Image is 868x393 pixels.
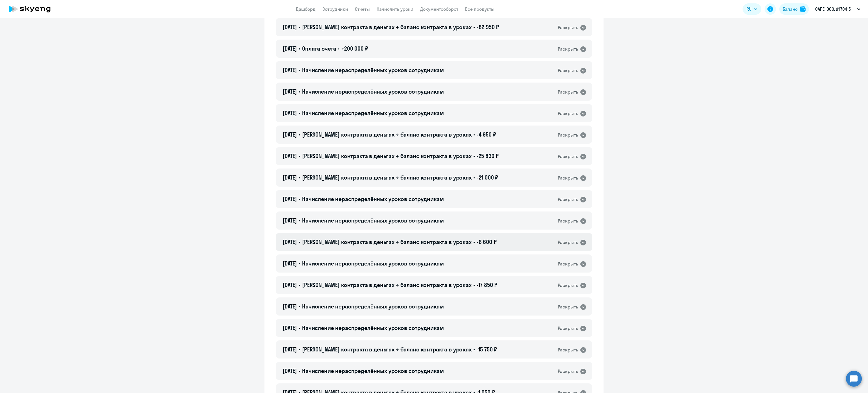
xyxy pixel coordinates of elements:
span: • [473,23,475,31]
span: [DATE] [283,346,297,353]
div: Раскрыть [558,110,578,117]
span: [PERSON_NAME] контракта в деньгах → баланс контракта в уроках [302,131,472,138]
img: balance [800,6,806,12]
span: • [338,45,340,52]
span: [PERSON_NAME] контракта в деньгах → баланс контракта в уроках [302,346,472,353]
div: Раскрыть [558,88,578,96]
span: [DATE] [283,324,297,331]
span: Оплата счёта [302,45,336,52]
a: Отчеты [355,6,370,12]
span: [DATE] [283,45,297,52]
span: [DATE] [283,195,297,202]
div: Раскрыть [558,153,578,160]
span: [DATE] [283,109,297,116]
button: RU [743,3,761,15]
span: • [299,324,300,331]
div: Раскрыть [558,24,578,31]
div: Раскрыть [558,325,578,332]
div: Раскрыть [558,174,578,182]
span: • [299,152,300,159]
span: [DATE] [283,217,297,224]
span: [PERSON_NAME] контракта в деньгах → баланс контракта в уроках [302,152,472,159]
span: • [299,195,300,202]
span: • [299,217,300,224]
a: Все продукты [465,6,494,12]
a: Документооборот [420,6,458,12]
span: Начисление нераспределённых уроков сотрудникам [302,367,444,374]
span: • [299,66,300,74]
span: +200 000 ₽ [341,45,368,52]
button: Балансbalance [779,3,809,15]
p: САПЕ, ООО, #170415 [815,6,851,12]
span: -21 000 ₽ [477,174,498,181]
span: Начисление нераспределённых уроков сотрудникам [302,217,444,224]
span: • [299,238,300,245]
span: [DATE] [283,131,297,138]
span: [DATE] [283,281,297,288]
span: -25 830 ₽ [477,152,499,159]
span: -17 850 ₽ [477,281,498,288]
div: Раскрыть [558,67,578,74]
span: -4 950 ₽ [477,131,496,138]
span: • [299,109,300,116]
span: Начисление нераспределённых уроков сотрудникам [302,66,444,74]
button: САПЕ, ООО, #170415 [812,2,863,16]
span: -15 750 ₽ [477,346,497,353]
a: Дашборд [296,6,316,12]
span: • [473,152,475,159]
span: Начисление нераспределённых уроков сотрудникам [302,260,444,267]
div: Раскрыть [558,260,578,267]
div: Раскрыть [558,217,578,224]
span: • [299,88,300,95]
div: Раскрыть [558,368,578,375]
span: -82 950 ₽ [477,23,499,31]
span: • [299,45,300,52]
span: • [299,23,300,31]
div: Раскрыть [558,282,578,289]
div: Раскрыть [558,131,578,139]
span: • [299,174,300,181]
span: [PERSON_NAME] контракта в деньгах → баланс контракта в уроках [302,281,472,288]
div: Раскрыть [558,303,578,310]
span: [DATE] [283,260,297,267]
span: [DATE] [283,66,297,74]
span: • [473,174,475,181]
span: [PERSON_NAME] контракта в деньгах → баланс контракта в уроках [302,174,472,181]
span: [DATE] [283,174,297,181]
span: • [299,367,300,374]
span: Начисление нераспределённых уроков сотрудникам [302,88,444,95]
span: • [473,238,475,245]
span: [DATE] [283,152,297,159]
span: Начисление нераспределённых уроков сотрудникам [302,303,444,310]
span: Начисление нераспределённых уроков сотрудникам [302,324,444,331]
span: [DATE] [283,88,297,95]
span: • [473,131,475,138]
span: • [299,346,300,353]
div: Раскрыть [558,346,578,353]
span: [DATE] [283,238,297,245]
div: Раскрыть [558,239,578,246]
a: Сотрудники [322,6,348,12]
a: Начислить уроки [377,6,413,12]
span: • [299,131,300,138]
div: Раскрыть [558,46,578,53]
span: Начисление нераспределённых уроков сотрудникам [302,195,444,202]
span: RU [747,6,752,12]
span: [PERSON_NAME] контракта в деньгах → баланс контракта в уроках [302,238,472,245]
span: Начисление нераспределённых уроков сотрудникам [302,109,444,116]
span: • [299,281,300,288]
span: [DATE] [283,23,297,31]
span: -6 600 ₽ [477,238,497,245]
div: Раскрыть [558,196,578,203]
span: [DATE] [283,367,297,374]
span: • [299,303,300,310]
span: [PERSON_NAME] контракта в деньгах → баланс контракта в уроках [302,23,472,31]
span: • [473,281,475,288]
span: [DATE] [283,303,297,310]
div: Баланс [783,6,798,12]
span: • [473,346,475,353]
span: • [299,260,300,267]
